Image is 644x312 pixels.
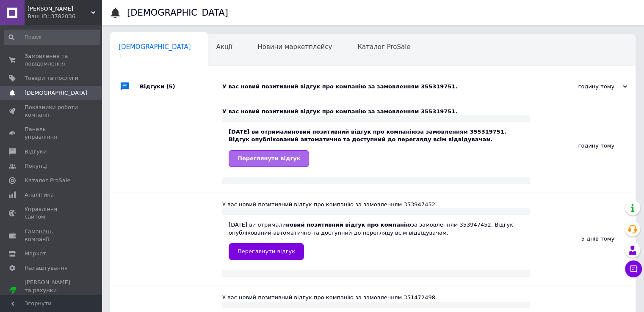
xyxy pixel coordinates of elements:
[166,83,175,90] span: (5)
[25,205,78,221] span: Управління сайтом
[25,264,68,272] span: Налаштування
[25,177,70,184] span: Каталог ProSale
[4,30,100,45] input: Пошук
[238,155,300,161] span: Переглянути відгук
[222,294,530,301] div: У вас новий позитивний відгук про компанію за замовленням 351472498.
[542,83,627,90] div: годину тому
[625,260,642,277] button: Чат з покупцем
[25,162,47,170] span: Покупці
[238,248,295,255] span: Переглянути відгук
[222,108,530,115] div: У вас новий позитивний відгук про компанію за замовленням 355319751.
[222,83,542,90] div: У вас новий позитивний відгук про компанію за замовленням 355319751.
[119,52,191,59] span: 1
[357,43,410,51] span: Каталог ProSale
[25,74,78,82] span: Товари та послуги
[25,279,78,302] span: [PERSON_NAME] та рахунки
[292,129,417,135] b: новий позитивний відгук про компанію
[257,43,332,51] span: Новини маркетплейсу
[25,126,78,141] span: Панель управління
[25,191,54,199] span: Аналітика
[25,104,78,119] span: Показники роботи компанії
[119,43,191,51] span: [DEMOGRAPHIC_DATA]
[229,243,304,260] a: Переглянути відгук
[25,89,87,97] span: [DEMOGRAPHIC_DATA]
[25,228,78,243] span: Гаманець компанії
[286,222,411,228] b: новий позитивний відгук про компанію
[25,294,78,302] div: Prom мікс 1 000
[25,250,46,257] span: Маркет
[140,74,222,99] div: Відгуки
[25,148,47,156] span: Відгуки
[25,52,78,68] span: Замовлення та повідомлення
[530,192,636,285] div: 5 днів тому
[127,8,228,18] h1: [DEMOGRAPHIC_DATA]
[229,128,523,167] div: [DATE] ви отримали за замовленням 355319751. Відгук опублікований автоматично та доступний до пер...
[28,13,102,20] div: Ваш ID: 3782036
[229,150,309,167] a: Переглянути відгук
[28,5,91,13] span: MARCO DECOR
[229,221,523,260] div: [DATE] ви отримали за замовленням 353947452. Відгук опублікований автоматично та доступний до пер...
[222,201,530,208] div: У вас новий позитивний відгук про компанію за замовленням 353947452.
[530,99,636,192] div: годину тому
[216,43,232,51] span: Акції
